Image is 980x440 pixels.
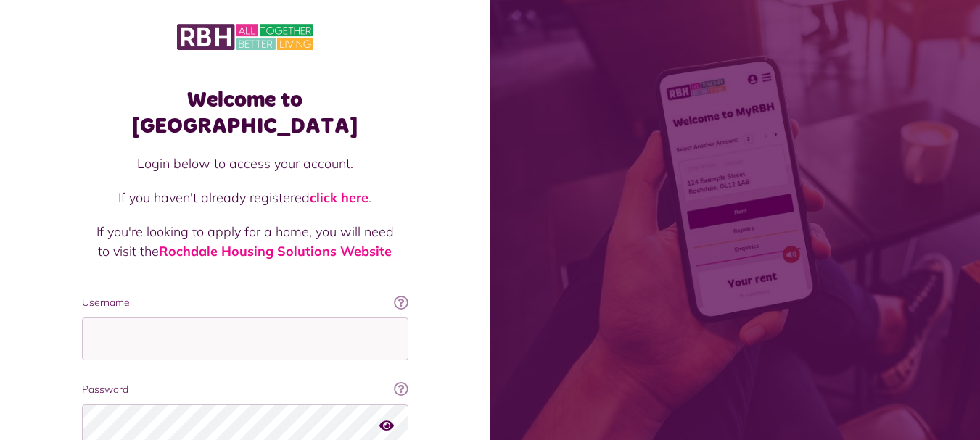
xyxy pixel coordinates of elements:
img: MyRBH [177,22,313,52]
p: If you're looking to apply for a home, you will need to visit the [96,222,394,261]
a: click here [310,189,368,206]
h1: Welcome to [GEOGRAPHIC_DATA] [82,87,408,139]
a: Rochdale Housing Solutions Website [159,243,392,260]
p: If you haven't already registered . [96,188,394,207]
p: Login below to access your account. [96,154,394,173]
label: Password [82,382,408,397]
label: Username [82,295,408,310]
